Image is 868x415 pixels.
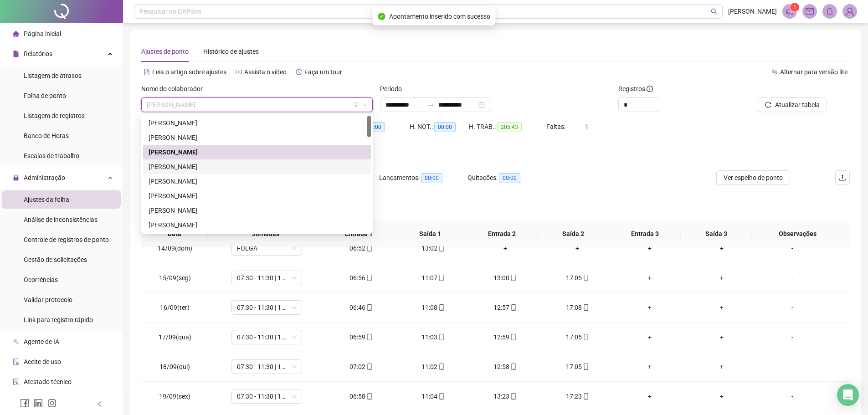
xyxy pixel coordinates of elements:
[410,122,469,132] div: H. NOT.:
[404,391,462,401] div: 11:04
[693,302,750,313] div: +
[765,332,819,342] div: -
[549,302,606,313] div: 17:08
[24,174,65,181] span: Administração
[497,122,522,132] span: 205:43
[404,362,462,372] div: 11:02
[24,196,69,203] span: Ajustes da folha
[236,69,242,75] span: youtube
[793,4,796,10] span: 1
[477,273,534,283] div: 13:00
[149,220,365,230] div: [PERSON_NAME]
[477,302,534,313] div: 12:57
[765,243,819,253] div: -
[806,7,814,15] span: mail
[582,304,589,311] span: mobile
[244,68,287,76] span: Assista o vídeo
[509,334,517,340] span: mobile
[304,68,342,76] span: Faça um tour
[332,332,390,342] div: 06:59
[549,273,606,283] div: 17:05
[437,334,445,340] span: mobile
[365,364,373,370] span: mobile
[758,97,827,112] button: Atualizar tabela
[786,7,794,15] span: notification
[149,133,365,143] div: [PERSON_NAME]
[437,393,445,400] span: mobile
[237,389,297,403] span: 07:30 - 11:30 | 13:30 - 17:30
[141,84,209,94] label: Nome do colaborador
[609,221,681,246] th: Entrada 3
[618,84,653,94] span: Registros
[24,316,93,323] span: Link para registro rápido
[621,302,678,313] div: +
[765,391,819,401] div: -
[467,173,556,183] div: Quitações:
[843,5,857,18] img: 78556
[427,101,435,108] span: to
[149,205,365,215] div: [PERSON_NAME]
[149,147,365,157] div: [PERSON_NAME]
[143,174,371,189] div: CLEIDEMARA FREITAS DE FARIA
[582,393,589,400] span: mobile
[421,173,442,183] span: 00:00
[477,362,534,372] div: 12:58
[693,332,750,342] div: +
[147,98,367,112] span: ALYNE DE LIMA CARNEIRO
[759,229,836,239] span: Observações
[693,243,750,253] div: +
[143,189,371,203] div: DAYANI DA SILVA RAMOS MARQUES
[582,334,589,340] span: mobile
[143,130,371,145] div: ALICE BENEVENUTO DA SILVA
[24,132,69,139] span: Banco de Horas
[362,102,368,108] span: down
[24,152,79,159] span: Escalas de trabalho
[728,6,777,16] span: [PERSON_NAME]
[13,359,19,365] span: audit
[13,31,19,37] span: home
[437,275,445,281] span: mobile
[711,8,718,15] span: search
[24,92,66,99] span: Folha de ponto
[765,362,819,372] div: -
[499,173,520,183] span: 00:00
[693,273,750,283] div: +
[693,391,750,401] div: +
[469,122,546,132] div: H. TRAB.:
[437,245,445,251] span: mobile
[24,216,98,223] span: Análise de inconsistências
[549,332,606,342] div: 17:05
[332,302,390,313] div: 06:46
[404,243,462,253] div: 13:02
[24,72,82,79] span: Listagem de atrasos
[332,243,390,253] div: 06:52
[365,245,373,251] span: mobile
[152,68,226,76] span: Leia o artigo sobre ajustes
[143,145,371,159] div: ALYNE DE LIMA CARNEIRO
[149,191,365,201] div: [PERSON_NAME]
[681,221,752,246] th: Saída 3
[826,7,834,15] span: bell
[24,358,61,365] span: Aceite de uso
[24,378,72,385] span: Atestado técnico
[509,275,517,281] span: mobile
[621,362,678,372] div: +
[477,391,534,401] div: 13:23
[437,364,445,370] span: mobile
[765,302,819,313] div: -
[365,334,373,340] span: mobile
[144,69,150,75] span: file-text
[780,68,847,76] span: Alternar para versão lite
[332,391,390,401] div: 06:58
[771,69,778,75] span: swap
[509,364,517,370] span: mobile
[364,122,385,132] span: 00:00
[149,118,365,128] div: [PERSON_NAME]
[365,304,373,311] span: mobile
[24,112,85,119] span: Listagem de registros
[549,243,606,253] div: +
[582,275,589,281] span: mobile
[437,304,445,311] span: mobile
[350,122,410,132] div: HE 3:
[549,391,606,401] div: 17:23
